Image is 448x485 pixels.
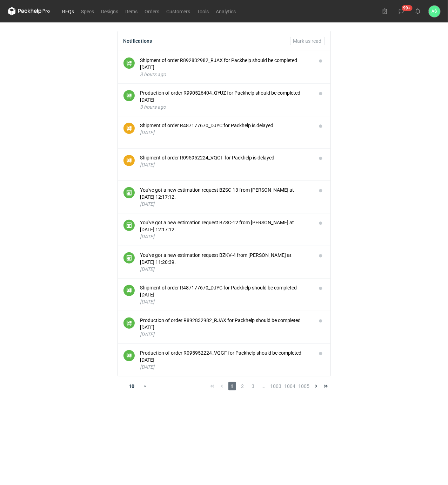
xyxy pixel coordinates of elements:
div: [DATE] [140,331,311,338]
a: Orders [141,7,163,15]
span: ... [260,382,268,390]
span: 1004 [285,382,296,390]
div: 10 [120,381,143,391]
span: 3 [249,382,257,390]
span: 2 [239,382,247,390]
div: Shipment of order R095952224_VQGF for Packhelp is delayed [140,154,311,161]
button: You've got a new estimation request BZKV-4 from [PERSON_NAME] at [DATE] 11:20:39.[DATE] [140,252,311,273]
button: 99+ [396,6,407,17]
div: Production of order R892832982_RJAX for Packhelp should be completed [DATE] [140,317,311,331]
a: Analytics [213,7,240,15]
button: AŚ [429,6,440,17]
button: Shipment of order R487177670_DJYC for Packhelp should be completed [DATE][DATE] [140,284,311,305]
div: Production of order R990526404_QYUZ for Packhelp should be completed [DATE] [140,89,311,103]
div: Production of order R095952224_VQGF for Packhelp should be completed [DATE] [140,349,311,363]
div: Adrian Świerżewski [429,6,440,17]
div: [DATE] [140,200,311,207]
div: Shipment of order R892832982_RJAX for Packhelp should be completed [DATE] [140,57,311,71]
span: 1 [228,382,236,390]
button: Shipment of order R892832982_RJAX for Packhelp should be completed [DATE]3 hours ago [140,57,311,78]
div: You've got a new estimation request BZSC-13 from [PERSON_NAME] at [DATE] 12:17:12. [140,186,311,200]
div: 3 hours ago [140,71,311,78]
div: [DATE] [140,298,311,305]
div: Shipment of order R487177670_DJYC for Packhelp is delayed [140,122,311,129]
span: 1003 [270,382,282,390]
svg: Packhelp Pro [8,7,50,15]
button: You've got a new estimation request BZSC-13 from [PERSON_NAME] at [DATE] 12:17:12.[DATE] [140,186,311,207]
button: Shipment of order R487177670_DJYC for Packhelp is delayed[DATE] [140,122,311,136]
a: RFQs [59,7,78,15]
div: [DATE] [140,161,311,168]
div: Shipment of order R487177670_DJYC for Packhelp should be completed [DATE] [140,284,311,298]
span: Mark as read [293,39,322,43]
a: Tools [194,7,213,15]
div: [DATE] [140,233,311,240]
button: Mark as read [290,37,325,45]
a: Items [122,7,141,15]
a: Designs [98,7,122,15]
button: You've got a new estimation request BZSC-12 from [PERSON_NAME] at [DATE] 12:17:12.[DATE] [140,219,311,240]
div: 3 hours ago [140,103,311,110]
div: [DATE] [140,266,311,273]
button: Production of order R990526404_QYUZ for Packhelp should be completed [DATE]3 hours ago [140,89,311,110]
a: Customers [163,7,194,15]
div: [DATE] [140,129,311,136]
a: Specs [78,7,98,15]
div: [DATE] [140,363,311,370]
span: 1005 [299,382,310,390]
div: Notifications [123,38,152,44]
button: Production of order R095952224_VQGF for Packhelp should be completed [DATE][DATE] [140,349,311,370]
button: Production of order R892832982_RJAX for Packhelp should be completed [DATE][DATE] [140,317,311,338]
div: You've got a new estimation request BZSC-12 from [PERSON_NAME] at [DATE] 12:17:12. [140,219,311,233]
div: You've got a new estimation request BZKV-4 from [PERSON_NAME] at [DATE] 11:20:39. [140,252,311,266]
button: Shipment of order R095952224_VQGF for Packhelp is delayed[DATE] [140,154,311,168]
